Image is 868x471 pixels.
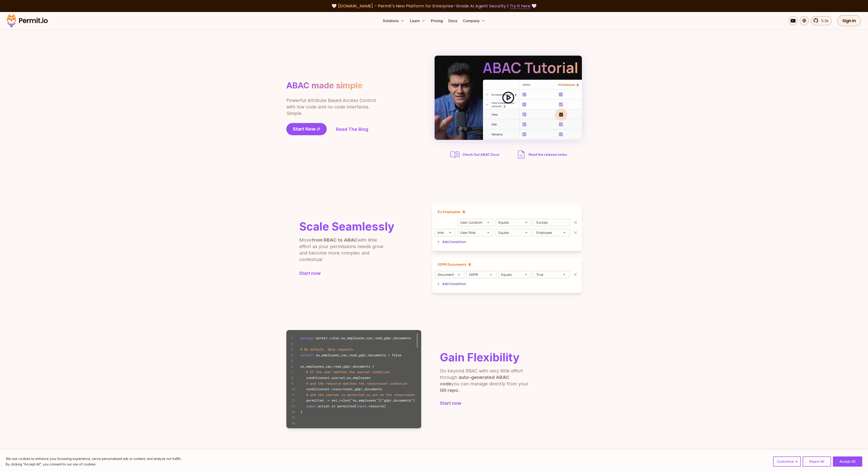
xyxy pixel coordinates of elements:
p: By clicking "Accept All", you consent to our use of cookies. [6,462,182,467]
div: 🤍 🤍 [11,3,857,9]
h1: ABAC made simple [286,80,363,91]
a: Start Now [286,123,327,135]
a: Read The Blog [336,126,368,132]
h2: Gain Flexibility [440,352,530,363]
a: Sign In [837,15,861,26]
b: auto-generated ABAC code [440,375,509,387]
a: 5.3k [811,16,832,25]
a: Check Out ABAC Docs [449,149,501,160]
span: Check Out ABAC Docs [462,152,499,157]
a: Try it here [510,3,530,9]
a: Start now [299,270,394,276]
button: Reject All [803,456,831,467]
p: Move with little effort as your permissions needs grow and become more complex and contextual [299,237,389,263]
button: Accept All [833,456,862,467]
img: description [516,149,527,160]
p: Powerful Attribute Based Access Control with low code and no code interfaces. Simple. [286,97,376,117]
button: Company [461,16,487,25]
img: abac docs [449,149,460,160]
a: Docs [447,16,459,25]
a: Read the release notes [516,149,567,160]
a: Start now [440,400,530,406]
span: [DOMAIN_NAME] - Permit's New Platform for Enterprise-Grade AI Agent Security | [338,3,530,9]
a: Pricing [429,16,445,25]
p: We use cookies to enhance your browsing experience, serve personalized ads or content, and analyz... [6,456,182,462]
h2: Scale Seamlessly [299,221,394,232]
button: Learn [408,16,427,25]
b: from RBAC to ABAC [312,237,357,243]
b: Git repo [440,387,458,393]
img: Permit logo [5,13,50,29]
span: Read the release notes [529,152,567,157]
span: 5.3k [819,18,829,24]
button: Solutions [381,16,406,25]
button: Customize [773,456,801,467]
p: Go beyond RBAC with very little effort through you can manage directly from your . [440,368,530,393]
span: Start Now [293,126,316,132]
